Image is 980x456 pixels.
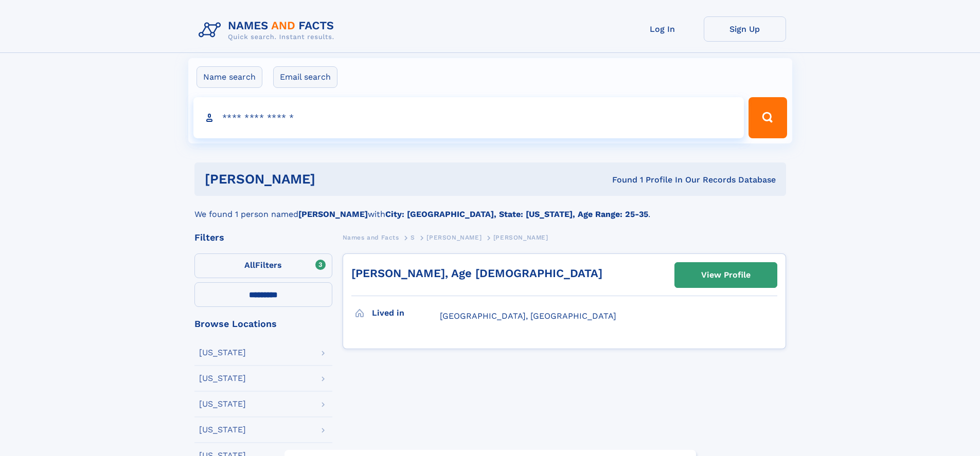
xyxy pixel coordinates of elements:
div: Found 1 Profile In Our Records Database [464,174,776,186]
div: [US_STATE] [199,374,246,382]
div: [US_STATE] [199,426,246,434]
img: Logo Names and Facts [194,16,343,44]
input: search input [193,97,744,138]
a: [PERSON_NAME] [426,231,482,244]
div: We found 1 person named with . [194,196,786,221]
a: Names and Facts [343,231,399,244]
b: City: [GEOGRAPHIC_DATA], State: [US_STATE], Age Range: 25-35 [385,209,648,219]
div: Browse Locations [194,319,332,329]
button: Search Button [749,97,787,138]
a: View Profile [675,263,777,287]
span: All [244,260,255,270]
label: Name search [197,66,262,88]
a: Sign Up [704,16,786,42]
a: [PERSON_NAME], Age [DEMOGRAPHIC_DATA] [351,267,602,280]
div: [US_STATE] [199,400,246,408]
div: [US_STATE] [199,349,246,357]
a: S [411,231,415,244]
span: [PERSON_NAME] [426,234,482,241]
div: View Profile [701,263,751,287]
h1: [PERSON_NAME] [205,173,464,186]
span: [PERSON_NAME] [493,234,548,241]
div: Filters [194,233,332,242]
label: Email search [273,66,337,88]
label: Filters [194,253,332,278]
b: [PERSON_NAME] [298,209,368,219]
span: [GEOGRAPHIC_DATA], [GEOGRAPHIC_DATA] [440,311,616,321]
a: Log In [621,16,704,42]
span: S [411,234,415,241]
h3: Lived in [372,304,440,322]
